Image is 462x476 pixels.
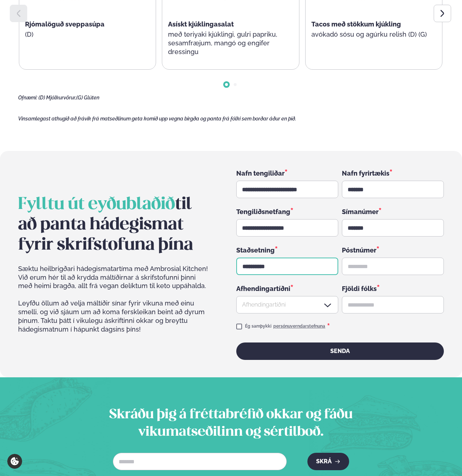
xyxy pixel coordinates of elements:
[18,116,296,122] span: Vinsamlegast athugið að frávik frá matseðlinum geta komið upp vegna birgða og panta frá fólki sem...
[311,20,401,28] span: Tacos með stökkum kjúkling
[168,30,283,56] p: með teriyaki kjúklingi, gulri papriku, sesamfræjum, mangó og engifer dressingu
[245,322,330,331] div: Ég samþykki
[88,406,374,441] h2: Skráðu þig á fréttabréfið okkar og fáðu vikumatseðilinn og sértilboð.
[342,168,444,178] div: Nafn fyrirtækis
[236,168,338,178] div: Nafn tengiliðar
[342,207,444,216] div: Símanúmer
[38,95,76,100] span: (D) Mjólkurvörur,
[311,30,427,39] p: avókadó sósu og agúrku relish (D) (G)
[236,245,338,255] div: Staðsetning
[342,284,444,293] div: Fjöldi fólks
[225,83,228,86] span: Go to slide 1
[25,20,105,28] span: Rjómalöguð sveppasúpa
[236,284,338,293] div: Afhendingartíðni
[18,197,175,213] span: Fylltu út eyðublaðið
[234,83,237,86] span: Go to slide 2
[18,95,37,100] span: Ofnæmi:
[307,453,349,470] button: Skrá
[168,20,234,28] span: Asískt kjúklingasalat
[18,264,209,360] div: Leyfðu öllum að velja máltíðir sínar fyrir vikuna með einu smelli, og við sjáum um að koma ferskl...
[25,30,140,39] p: (D)
[18,264,209,291] span: Sæktu heilbrigðari hádegismatartíma með Ambrosial Kitchen! Við erum hér til að krydda máltíðirnar...
[18,194,209,255] h2: til að panta hádegismat fyrir skrifstofuna þína
[236,207,338,216] div: Tengiliðsnetfang
[7,454,22,469] a: Cookie settings
[342,245,444,255] div: Póstnúmer
[76,95,99,100] span: (G) Glúten
[273,324,325,329] a: persónuverndarstefnuna
[236,342,443,360] button: Senda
